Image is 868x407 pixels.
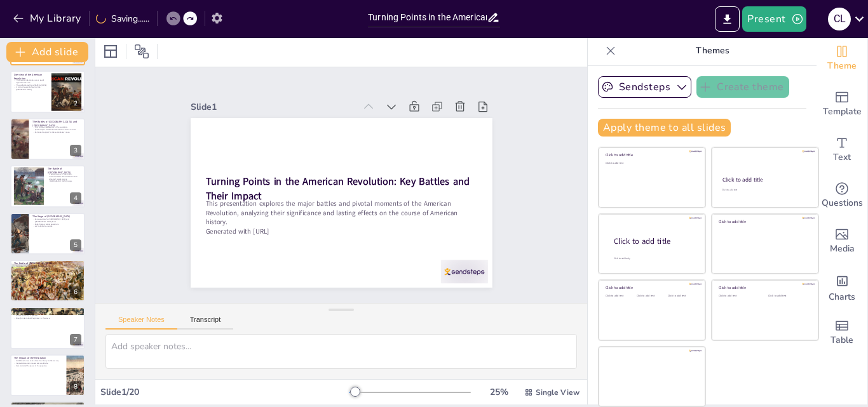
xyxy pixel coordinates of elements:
div: 7 [70,334,81,345]
span: Charts [829,290,855,304]
div: 4 [10,165,85,207]
p: This presentation explores the major battles and pivotal moments of the American Revolution, anal... [205,199,477,227]
p: It led to the establishment of the [GEOGRAPHIC_DATA]. [14,86,48,90]
div: 3 [70,145,81,156]
p: Key Figures in the Revolution [14,403,81,407]
div: Add a table [817,310,867,356]
button: Sendsteps [598,76,691,98]
p: Galvanized support for the revolutionary cause. [32,131,81,133]
span: Table [831,333,853,347]
div: 8 [70,381,81,392]
p: Overview of the American Revolution [14,73,48,80]
button: Apply theme to all slides [598,119,731,137]
p: Ended major combat operations. [32,223,81,225]
div: 3 [10,118,85,160]
p: Tactical victory for the British. [48,173,81,176]
div: Saving...... [96,13,149,25]
div: Click to add title [614,236,695,246]
span: Position [134,44,149,59]
button: Create theme [696,76,789,98]
div: Add text boxes [817,127,867,173]
p: The conflict lasted from [DATE] to [DATE]. [14,83,48,86]
div: Add images, graphics, shapes or video [817,218,867,264]
div: 8 [10,354,85,396]
p: The Impact of the Revolution [14,356,63,360]
button: My Library [10,8,86,29]
p: The Battle of [GEOGRAPHIC_DATA] [48,167,81,174]
span: Theme [827,59,857,73]
p: The Siege of [GEOGRAPHIC_DATA] [32,215,81,218]
p: The Role of France [14,309,81,313]
p: Themes [621,36,804,66]
div: Change the overall theme [817,36,867,81]
div: 6 [10,260,85,302]
p: Inspired democratic movements worldwide. [14,362,63,364]
span: Single View [536,387,580,397]
button: Speaker Notes [105,316,177,330]
div: Layout [100,41,121,62]
div: Click to add title [606,285,696,290]
div: 4 [70,192,81,204]
button: Present [742,6,806,32]
span: Text [833,150,851,164]
p: Decisive victory for [DEMOGRAPHIC_DATA] and [DEMOGRAPHIC_DATA] forces. [32,218,81,222]
div: Add ready made slides [817,81,867,127]
p: Resulted in French alliance. [14,267,81,270]
div: C L [828,8,851,30]
p: Provided military and financial support. [14,312,81,315]
p: Established a new nation based on liberty and democracy. [14,359,63,362]
p: Enhanced military capabilities. [14,315,81,317]
p: Considered the turning point of the revolution. [14,265,81,268]
button: Add slide [6,42,88,62]
span: Template [823,105,862,119]
p: The American Revolution was a revolt against British rule. [14,79,48,83]
p: Demonstrated the power of the populace. [14,364,63,367]
button: Transcript [177,316,234,330]
div: Click to add text [668,295,696,298]
div: Click to add title [719,285,810,290]
p: Altered the dynamics of the war. [14,270,81,272]
div: Click to add text [722,189,806,192]
button: C L [828,6,851,32]
div: Click to add title [719,219,810,224]
p: Led to British surrender. [32,225,81,227]
div: 2 [10,70,85,112]
div: 2 [70,98,81,109]
div: Click to add body [614,257,694,260]
div: 6 [70,286,81,298]
div: Slide 1 / 20 [100,386,349,398]
div: Click to add text [768,295,808,298]
div: Click to add title [606,152,696,157]
p: The Battles of [GEOGRAPHIC_DATA] and [GEOGRAPHIC_DATA] [32,120,81,127]
div: 7 [10,307,85,349]
p: Boosted morale among [DEMOGRAPHIC_DATA] troops. [48,178,81,182]
strong: Turning Points in the American Revolution: Key Battles and Their Impact [205,175,469,203]
div: Slide 1 [191,101,355,113]
p: Generated with [URL] [205,227,477,236]
p: The Battle of [GEOGRAPHIC_DATA] [14,262,81,265]
input: Insert title [368,8,487,27]
div: Click to add text [606,162,696,165]
div: 5 [10,213,85,255]
div: Click to add title [722,176,807,183]
p: Brought international legitimacy to the cause. [14,317,81,319]
div: Add charts and graphs [817,264,867,310]
div: Click to add text [606,295,634,298]
div: Click to add text [719,295,759,298]
button: Export to PowerPoint [715,6,740,32]
p: Demonstrated colonial determination. [48,176,81,178]
p: First military engagements of the revolution. [32,126,81,128]
p: Sparked open conflict between Britain and the colonies. [32,128,81,131]
div: Click to add text [637,295,665,298]
div: 5 [70,239,81,251]
span: Media [830,242,855,256]
div: 25 % [484,386,514,398]
span: Questions [822,196,863,210]
div: Get real-time input from your audience [817,173,867,218]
